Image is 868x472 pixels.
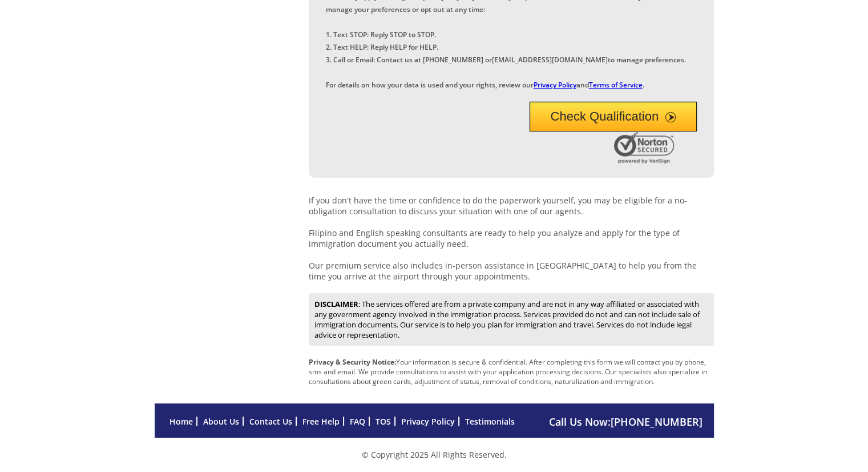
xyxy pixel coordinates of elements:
[465,416,515,427] a: Testimonials
[309,357,714,386] p: Your information is secure & confidential. After completing this form we will contact you by phon...
[249,416,292,427] a: Contact Us
[309,357,396,367] strong: Privacy & Security Notice:
[314,299,358,309] strong: DISCLAIMER
[309,293,714,346] div: : The services offered are from a private company and are not in any way affiliated or associated...
[302,416,340,427] a: Free Help
[309,195,714,282] p: If you don't have the time or confidence to do the paperwork yourself, you may be eligible for a ...
[376,416,391,427] a: TOS
[155,449,714,460] p: © Copyright 2025 All Rights Reserved.
[611,415,703,429] a: [PHONE_NUMBER]
[169,416,193,427] a: Home
[614,131,677,163] img: Norton Secured
[350,416,365,427] a: FAQ
[589,80,643,90] a: Terms of Service
[549,415,703,429] span: Call Us Now:
[203,416,239,427] a: About Us
[401,416,455,427] a: Privacy Policy
[534,80,576,90] a: Privacy Policy
[530,102,697,131] button: Check Qualification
